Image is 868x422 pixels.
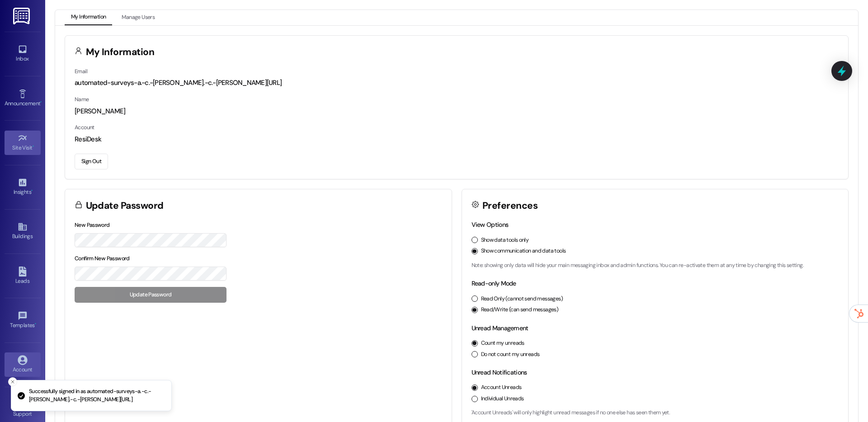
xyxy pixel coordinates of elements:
div: ResiDesk [75,135,839,144]
a: Buildings [5,219,41,244]
a: Site Visit • [5,131,41,155]
div: automated-surveys-a.-c.-[PERSON_NAME].-c.-[PERSON_NAME][URL] [75,78,839,88]
a: Templates • [5,308,41,333]
a: Account [5,352,41,377]
span: • [35,321,36,327]
label: Show data tools only [481,236,529,244]
button: Manage Users [115,10,161,25]
label: Show communication and data tools [481,247,566,255]
span: • [31,188,33,194]
label: Individual Unreads [481,395,524,403]
a: Inbox [5,42,41,66]
label: Do not count my unreads [481,351,540,359]
p: 'Account Unreads' will only highlight unread messages if no one else has seen them yet. [472,409,839,417]
a: Leads [5,264,41,288]
label: Unread Notifications [472,368,527,376]
button: Close toast [8,377,17,386]
p: Note: showing only data will hide your main messaging inbox and admin functions. You can re-activ... [472,262,839,270]
label: Read/Write (can send messages) [481,306,559,314]
label: Count my unreads [481,339,524,347]
a: Support [5,397,41,421]
label: Name [75,96,89,103]
label: Unread Management [472,324,528,332]
label: Email [75,68,87,75]
p: Successfully signed in as automated-surveys-a.-c.-[PERSON_NAME].-c.-[PERSON_NAME][URL] [29,388,164,403]
span: • [33,143,34,150]
button: My Information [65,10,112,25]
h3: Update Password [86,201,164,211]
label: New Password [75,221,110,229]
span: • [40,99,42,105]
h3: My Information [86,47,155,57]
label: Read Only (cannot send messages) [481,295,563,303]
label: Read-only Mode [472,279,516,287]
button: Sign Out [75,154,108,169]
h3: Preferences [482,201,538,211]
label: Account [75,124,94,131]
label: Account Unreads [481,384,522,392]
label: Confirm New Password [75,255,130,262]
div: [PERSON_NAME] [75,107,839,116]
a: Insights • [5,175,41,199]
label: View Options [472,220,509,229]
img: ResiDesk Logo [13,8,32,24]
